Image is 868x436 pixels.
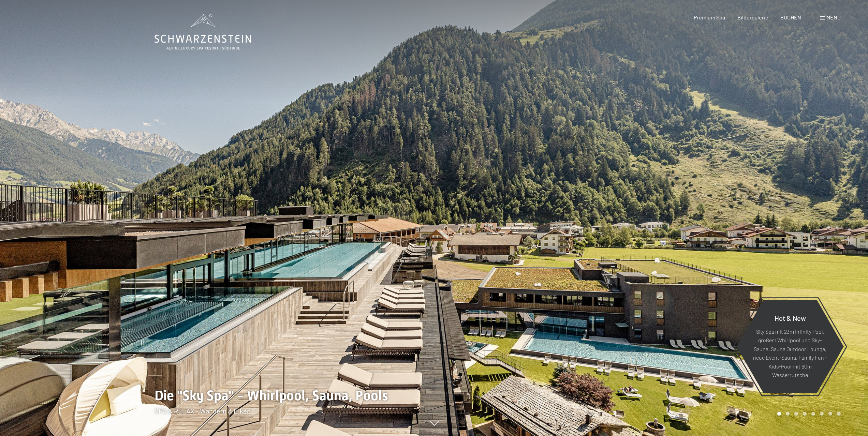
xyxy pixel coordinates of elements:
a: Bildergalerie [737,14,768,20]
span: Menü [826,14,841,20]
div: Carousel Page 8 [837,412,841,416]
div: Carousel Page 5 [811,412,815,416]
a: BUCHEN [780,14,801,20]
div: Carousel Pagination [775,412,841,416]
p: Sky Spa mit 23m Infinity Pool, großem Whirlpool und Sky-Sauna, Sauna Outdoor Lounge, neue Event-S... [753,327,827,379]
div: Carousel Page 7 [828,412,832,416]
div: Carousel Page 2 [786,412,790,416]
div: Carousel Page 4 [803,412,807,416]
a: Hot & New Sky Spa mit 23m Infinity Pool, großem Whirlpool und Sky-Sauna, Sauna Outdoor Lounge, ne... [736,300,844,393]
div: Carousel Page 1 (Current Slide) [777,412,781,416]
div: Carousel Page 6 [820,412,824,416]
span: Hot & New [775,314,806,322]
div: Carousel Page 3 [794,412,798,416]
a: Premium Spa [694,14,725,20]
